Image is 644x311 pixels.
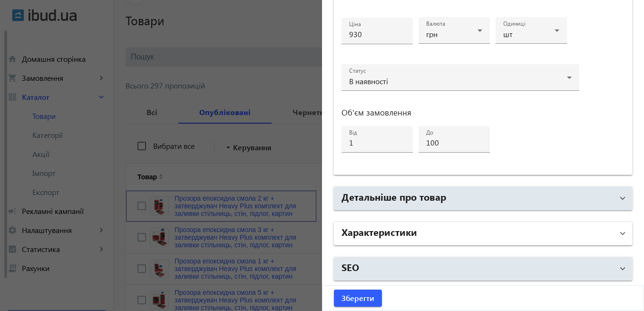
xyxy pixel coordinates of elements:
[426,29,438,39] span: грн
[503,29,513,39] span: шт
[503,20,526,28] mat-label: Одиниці
[342,225,417,238] h2: Характеристики
[349,76,388,86] span: В наявності
[349,20,361,28] mat-label: Ціна
[349,67,366,75] mat-label: Статус
[342,109,579,117] h3: Об'єм замовлення
[334,4,632,175] div: Наявність та ціни
[342,260,359,273] h2: SEO
[342,190,446,203] h2: Детальніше про товар
[342,293,374,303] span: Зберегти
[349,129,357,136] mat-label: від
[334,290,382,307] button: Зберегти
[426,129,433,136] mat-label: до
[426,20,445,28] mat-label: Валюта
[334,222,632,245] mat-expansion-panel-header: Характеристики
[334,187,632,210] mat-expansion-panel-header: Детальніше про товар
[334,257,632,280] mat-expansion-panel-header: SEO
